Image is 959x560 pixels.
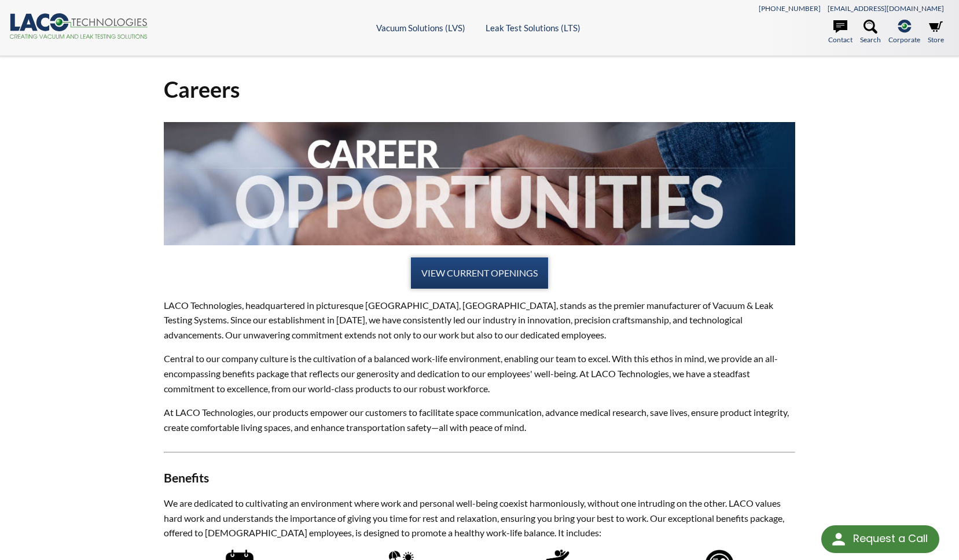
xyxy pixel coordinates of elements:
a: [EMAIL_ADDRESS][DOMAIN_NAME] [828,4,944,13]
img: round button [829,530,848,548]
span: Corporate [888,34,920,45]
div: Request a Call [821,525,939,553]
h3: Benefits [164,470,795,487]
a: Contact [828,20,853,45]
a: [PHONE_NUMBER] [759,4,821,13]
a: Store [928,20,944,45]
a: Leak Test Solutions (LTS) [486,23,580,33]
p: Central to our company culture is the cultivation of a balanced work-life environment, enabling o... [164,351,795,396]
p: At LACO Technologies, our products empower our customers to facilitate space communication, advan... [164,405,795,434]
a: Search [860,20,881,45]
p: We are dedicated to cultivating an environment where work and personal well-being coexist harmoni... [164,496,795,540]
div: Request a Call [853,525,928,552]
a: VIEW CURRENT OPENINGS [411,257,548,289]
a: Vacuum Solutions (LVS) [376,23,465,33]
h1: Careers [164,75,795,104]
img: 2024-Career-Opportunities.jpg [164,122,795,245]
p: LACO Technologies, headquartered in picturesque [GEOGRAPHIC_DATA], [GEOGRAPHIC_DATA], stands as t... [164,298,795,342]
